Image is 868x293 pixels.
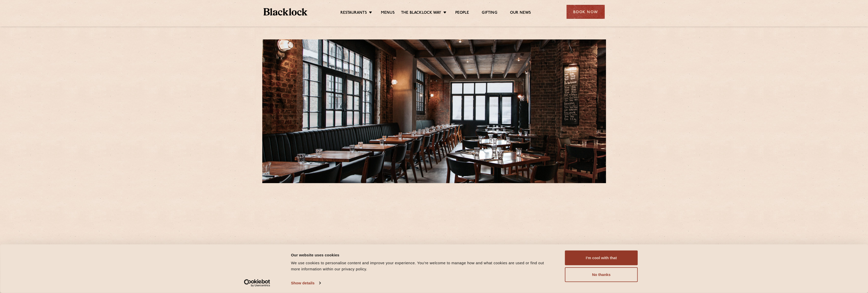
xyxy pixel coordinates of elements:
[401,10,441,16] a: The Blacklock Way
[482,10,497,16] a: Gifting
[565,251,638,265] button: I'm cool with that
[340,10,367,16] a: Restaurants
[291,279,321,287] a: Show details
[291,252,554,258] div: Our website uses cookies
[565,267,638,282] button: No thanks
[291,260,554,272] div: We use cookies to personalise content and improve your experience. You're welcome to manage how a...
[567,5,605,19] div: Book Now
[381,10,395,16] a: Menus
[264,8,308,16] img: BL_Textured_Logo-footer-cropped.svg
[235,279,279,287] a: Usercentrics Cookiebot - opens in a new window
[455,10,469,16] a: People
[510,10,531,16] a: Our News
